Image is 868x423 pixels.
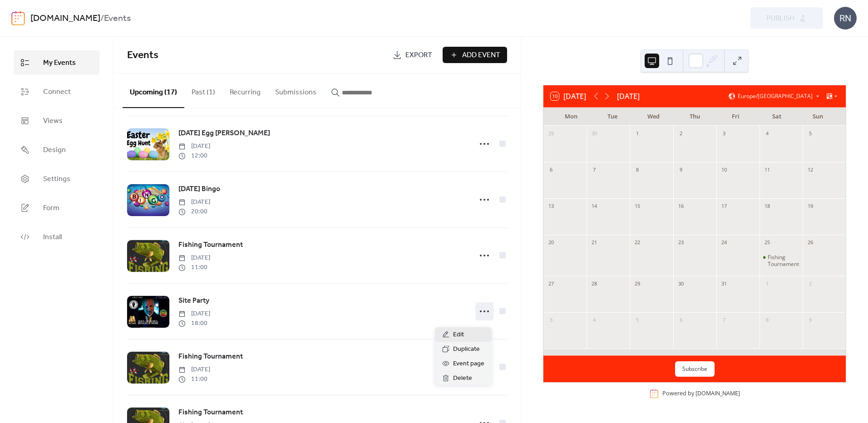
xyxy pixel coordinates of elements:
span: [DATE] [178,365,210,374]
div: 4 [589,315,599,325]
a: Fishing Tournament [178,239,243,251]
div: 3 [546,315,556,325]
div: Fishing Tournament [768,254,799,268]
div: 2 [805,279,815,289]
div: 30 [589,129,599,139]
div: 21 [589,238,599,248]
span: Event page [453,359,484,369]
div: 12 [805,165,815,175]
div: 14 [589,202,599,211]
span: Connect [43,87,71,98]
div: 24 [719,238,729,248]
button: Submissions [268,74,324,107]
span: [DATE] [178,142,210,151]
span: Install [43,232,62,243]
button: Upcoming (17) [123,74,184,108]
div: 19 [805,202,815,211]
div: 27 [546,279,556,289]
span: Export [405,50,432,61]
span: 20:00 [178,207,210,216]
div: 13 [546,202,556,211]
div: Powered by [662,390,740,398]
button: Add Event [443,47,507,63]
div: 9 [805,315,815,325]
div: 15 [632,202,642,211]
span: Site Party [178,295,209,306]
a: Site Party [178,295,209,307]
button: 10[DATE] [547,90,589,103]
div: 29 [546,129,556,139]
a: My Events [14,50,99,75]
span: Fishing Tournament [178,351,243,362]
span: Settings [43,174,70,185]
div: 18 [762,202,772,211]
span: [DATE] Bingo [178,184,220,195]
span: [DATE] [178,197,210,207]
div: 8 [632,165,642,175]
div: 26 [805,238,815,248]
div: 22 [632,238,642,248]
a: [DOMAIN_NAME] [695,390,740,398]
div: 20 [546,238,556,248]
b: / [100,10,104,27]
span: [DATE] [178,309,210,319]
div: 10 [719,165,729,175]
div: Wed [633,108,674,126]
a: Form [14,196,99,220]
div: 30 [676,279,686,289]
a: Fishing Tournament [178,407,243,418]
span: My Events [43,58,76,69]
div: 29 [632,279,642,289]
div: Sat [756,108,798,126]
a: Install [14,225,99,249]
div: 17 [719,202,729,211]
a: Design [14,138,99,162]
div: 7 [719,315,729,325]
div: 6 [546,165,556,175]
div: 2 [676,129,686,139]
div: 16 [676,202,686,211]
span: Design [43,145,66,156]
span: [DATE] [178,253,210,263]
span: Duplicate [453,344,480,355]
div: 11 [762,165,772,175]
div: Fishing Tournament [759,254,803,268]
div: [DATE] [617,91,640,102]
div: Mon [551,108,592,126]
span: 11:00 [178,374,210,384]
span: Europe/[GEOGRAPHIC_DATA] [738,93,813,99]
div: 5 [632,315,642,325]
div: 4 [762,129,772,139]
span: Edit [453,330,464,340]
div: 31 [719,279,729,289]
span: 11:00 [178,263,210,272]
div: 25 [762,238,772,248]
div: 28 [589,279,599,289]
span: 12:00 [178,151,210,161]
span: Fishing Tournament [178,407,243,418]
a: [DATE] Bingo [178,183,220,195]
a: Settings [14,167,99,191]
b: Events [104,10,131,27]
div: 5 [805,129,815,139]
div: 1 [632,129,642,139]
div: Tue [592,108,633,126]
img: logo [11,11,25,25]
a: Views [14,108,99,133]
a: Connect [14,79,99,104]
span: Delete [453,373,472,384]
div: 23 [676,238,686,248]
span: Form [43,203,59,214]
button: Subscribe [675,361,715,377]
div: RN [834,7,857,30]
a: Fishing Tournament [178,351,243,363]
div: Thu [674,108,715,126]
a: Export [386,47,439,63]
a: [DATE] Egg [PERSON_NAME] [178,128,270,139]
div: Sun [797,108,838,126]
div: 1 [762,279,772,289]
a: [DOMAIN_NAME] [30,10,100,27]
div: 6 [676,315,686,325]
button: Recurring [222,74,268,107]
span: 18:00 [178,319,210,328]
